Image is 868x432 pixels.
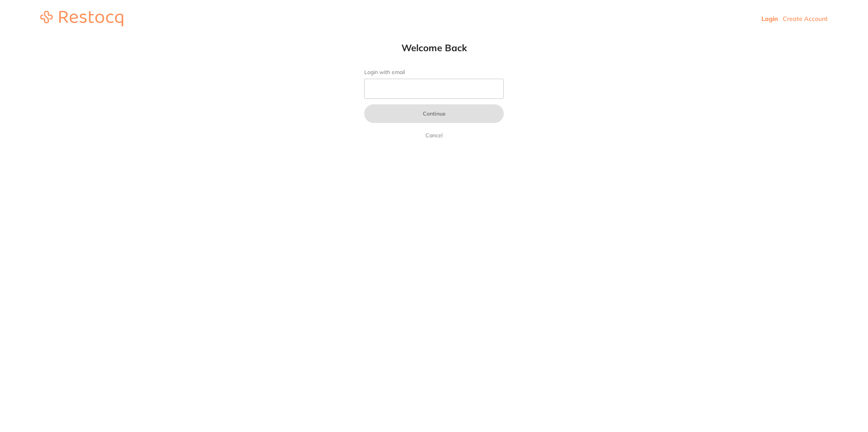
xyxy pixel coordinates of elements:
a: Login [761,15,778,22]
a: Create Account [783,15,828,22]
img: restocq_logo.svg [40,11,123,26]
h1: Welcome Back [349,42,519,54]
a: Cancel [424,131,444,140]
label: Login with email [364,69,504,76]
button: Continue [364,104,504,123]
